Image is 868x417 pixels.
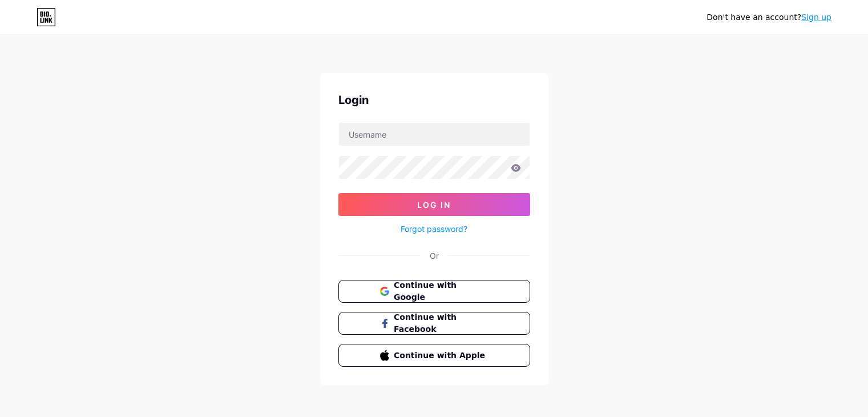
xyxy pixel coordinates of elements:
[338,280,530,303] button: Continue with Google
[338,344,530,367] button: Continue with Apple
[706,11,831,23] div: Don't have an account?
[338,312,530,335] button: Continue with Facebook
[394,311,488,335] span: Continue with Facebook
[339,123,530,146] input: Username
[401,223,467,235] a: Forgot password?
[430,250,439,262] div: Or
[417,200,451,210] span: Log In
[801,13,831,22] a: Sign up
[394,350,488,362] span: Continue with Apple
[338,91,530,109] div: Login
[338,193,530,216] button: Log In
[394,279,488,303] span: Continue with Google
